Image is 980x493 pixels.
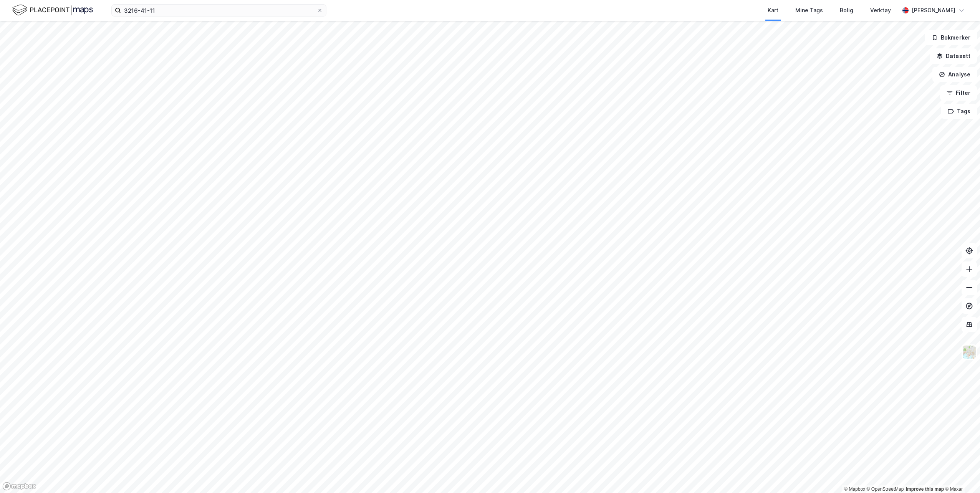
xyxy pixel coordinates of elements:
a: OpenStreetMap [867,486,904,492]
button: Bokmerker [925,30,977,45]
div: Bolig [840,6,853,15]
button: Analyse [932,67,977,82]
div: [PERSON_NAME] [912,6,955,15]
a: Improve this map [906,486,944,492]
input: Søk på adresse, matrikkel, gårdeiere, leietakere eller personer [121,5,317,16]
a: Mapbox [844,486,865,492]
button: Datasett [930,48,977,64]
iframe: Chat Widget [942,456,980,493]
img: logo.f888ab2527a4732fd821a326f86c7f29.svg [12,3,93,17]
button: Tags [941,104,977,119]
a: Mapbox homepage [2,482,36,491]
div: Verktøy [870,6,891,15]
div: Kart [768,6,778,15]
img: Z [962,345,977,359]
div: Mine Tags [795,6,823,15]
button: Filter [940,85,977,101]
